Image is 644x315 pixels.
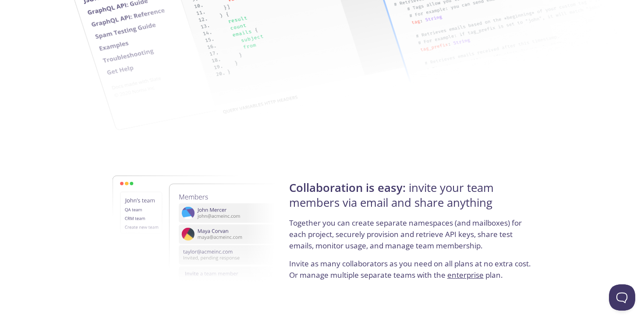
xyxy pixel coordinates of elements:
a: enterprise [447,270,484,280]
iframe: Help Scout Beacon - Open [609,284,635,311]
strong: Collaboration is easy: [289,180,406,195]
img: members-1 [113,151,313,307]
p: Together you can create separate namespaces (and mailboxes) for each project, securely provision ... [289,217,533,258]
p: Invite as many collaborators as you need on all plans at no extra cost. Or manage multiple separa... [289,258,533,280]
h4: invite your team members via email and share anything [289,181,533,218]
